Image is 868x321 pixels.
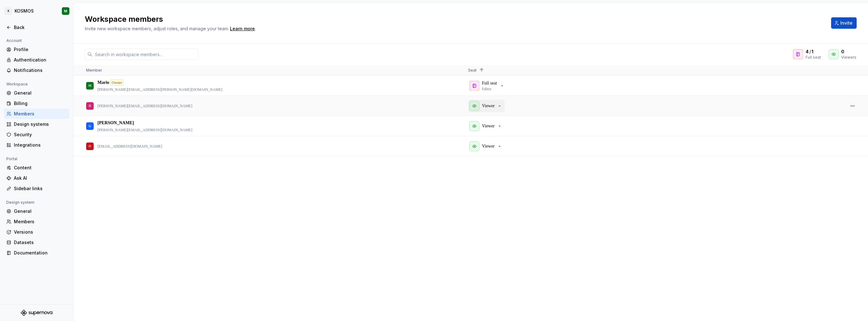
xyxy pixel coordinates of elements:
[97,127,192,132] p: [PERSON_NAME][EMAIL_ADDRESS][DOMAIN_NAME]
[229,26,256,31] span: .
[14,165,67,171] div: Content
[230,26,255,32] a: Learn more
[4,130,69,140] a: Security
[85,14,824,24] h2: Workspace members
[4,98,69,108] a: Billing
[468,120,505,132] button: Viewer
[14,67,67,73] div: Notifications
[89,100,91,112] div: D
[831,17,857,29] button: Invite
[482,80,497,86] p: Full seat
[4,227,69,237] a: Versions
[89,120,91,132] div: G
[841,55,856,60] div: Viewers
[97,144,162,149] p: [EMAIL_ADDRESS][DOMAIN_NAME]
[4,163,69,173] a: Content
[14,100,67,107] div: Billing
[14,46,67,53] div: Profile
[840,20,853,26] span: Invite
[841,49,844,55] span: 0
[4,199,37,206] div: Design system
[110,79,123,86] div: Owner
[4,109,69,119] a: Members
[468,100,505,112] button: Viewer
[86,68,102,73] span: Member
[806,55,821,60] div: Full seat
[4,55,69,65] a: Authentication
[89,140,91,152] div: O
[4,119,69,129] a: Design systems
[482,123,495,129] p: Viewer
[14,229,67,235] div: Versions
[14,90,67,96] div: General
[14,111,67,117] div: Members
[482,103,495,109] p: Viewer
[4,44,69,55] a: Profile
[468,140,505,153] button: Viewer
[812,49,813,55] span: 1
[4,37,24,44] div: Account
[4,80,30,88] div: Workspace
[97,87,222,92] p: [PERSON_NAME][EMAIL_ADDRESS][PERSON_NAME][DOMAIN_NAME]
[14,121,67,127] div: Design systems
[482,143,495,149] p: Viewer
[468,79,507,92] button: Full seatEditor
[97,120,134,126] p: [PERSON_NAME]
[4,88,69,98] a: General
[14,24,67,31] div: Back
[14,239,67,246] div: Datasets
[14,131,67,138] div: Security
[14,250,67,256] div: Documentation
[92,49,198,60] input: Search in workspace members...
[806,49,809,55] span: 4
[4,184,69,194] a: Sidebar links
[4,155,20,163] div: Portal
[14,57,67,63] div: Authentication
[482,86,491,91] p: Editor
[4,237,69,248] a: Datasets
[14,185,67,192] div: Sidebar links
[15,8,34,14] div: KOSMOS
[4,140,69,150] a: Integrations
[4,65,69,75] a: Notifications
[4,173,69,183] a: Ask AI
[88,79,91,92] div: M
[1,4,72,18] button: XKOSMOSM
[97,79,109,86] p: Mario
[4,206,69,216] a: General
[64,9,67,14] div: M
[4,7,12,15] div: X
[14,208,67,214] div: General
[14,142,67,148] div: Integrations
[4,248,69,258] a: Documentation
[14,219,67,225] div: Members
[4,217,69,227] a: Members
[806,49,821,55] div: /
[85,26,229,31] span: Invite new workspace members, adjust roles, and manage your team.
[4,22,69,32] a: Back
[468,68,477,73] span: Seat
[21,310,52,316] svg: Supernova Logo
[14,175,67,181] div: Ask AI
[97,103,192,108] p: [PERSON_NAME][EMAIL_ADDRESS][DOMAIN_NAME]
